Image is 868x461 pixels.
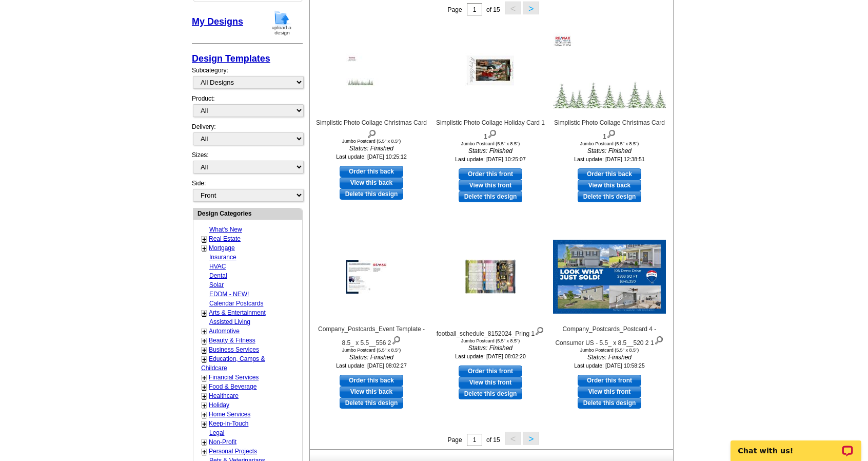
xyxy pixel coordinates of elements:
[459,366,522,377] a: use this design
[192,122,303,150] div: Delivery:
[209,309,266,316] a: Arts & Entertainment
[209,318,250,325] a: Assisted Living
[315,353,428,362] i: Status: Finished
[578,397,641,409] a: Delete this design
[209,448,257,455] a: Personal Projects
[209,291,249,298] a: EDDM - NEW!
[202,411,206,419] a: +
[455,156,526,162] small: Last update: [DATE] 10:25:07
[434,146,547,156] i: Status: Finished
[209,374,259,381] a: Financial Services
[340,166,403,177] a: use this design
[578,168,641,180] a: use this design
[724,429,868,461] iframe: LiveChat chat widget
[202,438,206,447] a: +
[209,383,257,390] a: Food & Beverage
[391,334,401,345] img: view design details
[315,324,428,348] div: Company_Postcards_Event Template - 8.5_ x 5.5__556 2
[340,386,403,397] a: View this back
[654,334,664,345] img: view design details
[192,94,303,122] div: Product:
[202,392,206,400] a: +
[574,362,645,369] small: Last update: [DATE] 10:58:25
[434,343,547,353] i: Status: Finished
[202,346,206,354] a: +
[578,375,641,386] a: use this design
[209,401,229,409] a: Holiday
[209,272,227,279] a: Dental
[574,156,645,162] small: Last update: [DATE] 12:38:51
[315,139,428,144] div: Jumbo Postcard (5.5" x 8.5")
[202,328,206,336] a: +
[346,53,397,87] img: Simplistic Photo Collage Christmas Card
[340,177,403,188] a: View this back
[209,226,242,233] a: What's New
[523,432,539,445] button: >
[505,432,521,445] button: <
[486,6,500,13] span: of 15
[434,338,547,343] div: Jumbo Postcard (5.5" x 8.5")
[523,2,539,14] button: >
[336,362,407,369] small: Last update: [DATE] 08:02:27
[209,244,235,252] a: Mortgage
[578,386,641,397] a: View this front
[448,436,462,444] span: Page
[459,191,522,202] a: Delete this design
[578,191,641,202] a: Delete this design
[202,383,206,391] a: +
[193,208,302,218] div: Design Categories
[209,429,224,436] a: Legal
[209,300,263,307] a: Calendar Postcards
[367,127,377,139] img: view design details
[434,118,547,141] div: Simplistic Photo Collage Holiday Card 1 1
[202,309,206,317] a: +
[340,397,403,409] a: Delete this design
[315,118,428,139] div: Simplistic Photo Collage Christmas Card
[487,127,497,139] img: view design details
[209,281,224,289] a: Solar
[209,411,250,418] a: Home Services
[209,392,239,399] a: Healthcare
[434,324,547,338] div: football_schedule_8152024_Pring 1
[336,153,407,160] small: Last update: [DATE] 10:25:12
[315,144,428,153] i: Status: Finished
[209,420,248,427] a: Keep-in-Touch
[606,127,616,139] img: view design details
[202,244,206,253] a: +
[209,438,236,446] a: Non-Profit
[192,16,243,27] a: My Designs
[202,374,206,382] a: +
[465,260,516,294] img: football_schedule_8152024_Pring 1
[202,401,206,410] a: +
[209,337,255,344] a: Beauty & Fitness
[553,118,666,141] div: Simplistic Photo Collage Christmas Card 1
[553,353,666,362] i: Status: Finished
[268,10,295,36] img: upload-design
[455,353,526,359] small: Last update: [DATE] 08:02:20
[505,2,521,14] button: <
[202,337,206,345] a: +
[192,150,303,179] div: Sizes:
[192,66,303,94] div: Subcategory:
[201,355,265,372] a: Education, Camps & Childcare
[202,235,206,243] a: +
[209,235,241,242] a: Real Estate
[202,448,206,456] a: +
[553,141,666,146] div: Jumbo Postcard (5.5" x 8.5")
[459,388,522,399] a: Delete this design
[553,33,666,108] img: Simplistic Photo Collage Christmas Card 1
[459,180,522,191] a: View this front
[448,6,462,13] span: Page
[340,375,403,386] a: use this design
[192,53,270,64] a: Design Templates
[553,324,666,348] div: Company_Postcards_Postcard 4 - Consumer US - 5.5_ x 8.5__520 2 1
[315,348,428,353] div: Jumbo Postcard (5.5" x 8.5")
[209,328,240,335] a: Automotive
[486,436,500,444] span: of 15
[535,324,544,336] img: view design details
[578,180,641,191] a: View this back
[465,53,516,87] img: Simplistic Photo Collage Holiday Card 1 1
[202,420,206,428] a: +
